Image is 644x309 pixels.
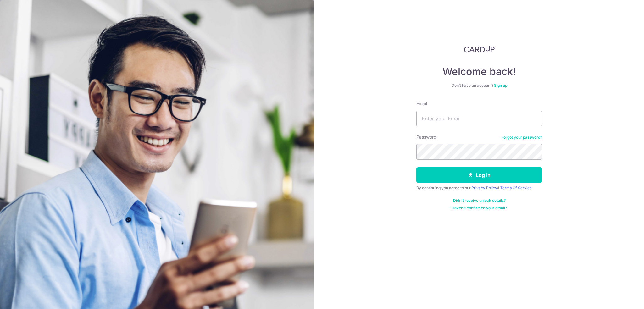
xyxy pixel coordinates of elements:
[453,198,506,203] a: Didn't receive unlock details?
[416,185,542,190] div: By continuing you agree to our &
[464,45,495,53] img: CardUp Logo
[416,101,427,107] label: Email
[416,134,436,140] label: Password
[416,65,542,78] h4: Welcome back!
[416,167,542,183] button: Log in
[494,83,507,88] a: Sign up
[452,206,507,211] a: Haven't confirmed your email?
[416,83,542,88] div: Don’t have an account?
[501,135,542,140] a: Forgot your password?
[500,185,532,190] a: Terms Of Service
[416,111,542,126] input: Enter your Email
[471,185,497,190] a: Privacy Policy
